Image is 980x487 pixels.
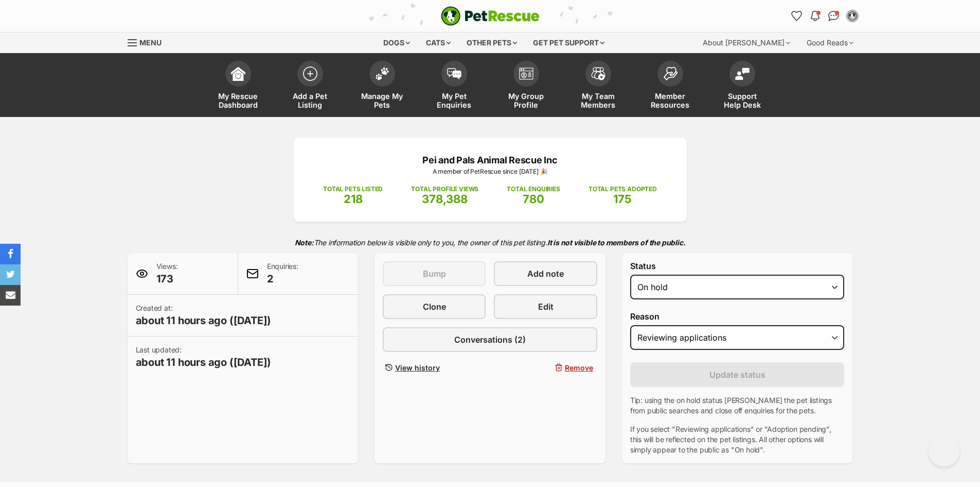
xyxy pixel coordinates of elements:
a: My Team Members [562,56,634,117]
a: Support Help Desk [706,56,778,117]
strong: It is not visible to members of the public. [547,238,686,247]
span: 2 [267,272,298,286]
button: Notifications [807,8,824,24]
p: If you select "Reviewing applications" or "Adoption pending", this will be reflected on the pet l... [630,424,845,455]
span: Support Help Desk [719,92,765,109]
span: 218 [344,192,363,206]
p: TOTAL PETS ADOPTED [589,184,657,194]
span: My Group Profile [503,92,549,109]
a: Favourites [789,8,805,24]
span: Menu [139,38,162,47]
a: My Group Profile [490,56,562,117]
ul: Account quick links [789,8,861,24]
img: pet-enquiries-icon-7e3ad2cf08bfb03b45e93fb7055b45f3efa6380592205ae92323e6603595dc1f.svg [447,68,461,79]
a: Conversations (2) [383,327,597,352]
span: Add a Pet Listing [287,92,333,109]
button: Remove [494,360,597,375]
p: TOTAL PETS LISTED [323,184,383,194]
a: Clone [383,294,486,319]
img: group-profile-icon-3fa3cf56718a62981997c0bc7e787c4b2cf8bcc04b72c1350f741eb67cf2f40e.svg [519,68,533,80]
a: Menu [128,32,169,51]
span: My Rescue Dashboard [215,92,261,109]
button: Bump [383,261,486,286]
a: My Rescue Dashboard [202,56,274,117]
p: Last updated: [136,345,272,370]
span: about 11 hours ago ([DATE]) [136,313,272,328]
span: Remove [565,362,593,373]
span: 780 [523,192,544,206]
p: Created at: [136,303,272,328]
a: PetRescue [441,6,540,26]
a: Manage My Pets [346,56,418,117]
p: Enquiries: [267,261,298,286]
img: Lorraine Saunders profile pic [847,11,858,21]
span: My Team Members [575,92,621,109]
span: Clone [423,300,446,313]
img: notifications-46538b983faf8c2785f20acdc204bb7945ddae34d4c08c2a6579f10ce5e182be.svg [811,11,819,21]
div: Cats [419,32,458,53]
span: about 11 hours ago ([DATE]) [136,355,272,370]
iframe: Help Scout Beacon - Open [929,435,959,466]
a: Edit [494,294,597,319]
p: A member of PetRescue since [DATE] 🎉 [309,167,671,176]
label: Status [630,261,845,271]
a: Add note [494,261,597,286]
img: chat-41dd97257d64d25036548639549fe6c8038ab92f7586957e7f3b1b290dea8141.svg [828,11,839,21]
span: 175 [613,192,632,206]
img: team-members-icon-5396bd8760b3fe7c0b43da4ab00e1e3bb1a5d9ba89233759b79545d2d3fc5d0d.svg [591,67,605,80]
p: Tip: using the on hold status [PERSON_NAME] the pet listings from public searches and close off e... [630,395,845,416]
img: manage-my-pets-icon-02211641906a0b7f246fdf0571729dbe1e7629f14944591b6c1af311fb30b64b.svg [375,67,389,80]
img: dashboard-icon-eb2f2d2d3e046f16d808141f083e7271f6b2e854fb5c12c21221c1fb7104beca.svg [231,66,245,81]
img: member-resources-icon-8e73f808a243e03378d46382f2149f9095a855e16c252ad45f914b54edf8863c.svg [663,66,678,80]
div: Other pets [459,32,524,53]
p: TOTAL PROFILE VIEWS [411,184,478,194]
span: 378,388 [422,192,468,206]
span: Update status [709,368,765,381]
div: About [PERSON_NAME] [696,32,797,53]
img: help-desk-icon-fdf02630f3aa405de69fd3d07c3f3aa587a6932b1a1747fa1d2bba05be0121f9.svg [735,68,750,80]
p: TOTAL ENQUIRIES [507,184,560,194]
div: Get pet support [526,32,612,53]
label: Reason [630,312,845,321]
span: Add note [527,267,564,280]
span: Member Resources [647,92,693,109]
div: Dogs [376,32,417,53]
p: Views: [156,261,178,286]
a: Add a Pet Listing [274,56,346,117]
img: add-pet-listing-icon-0afa8454b4691262ce3f59096e99ab1cd57d4a30225e0717b998d2c9b9846f56.svg [303,66,317,81]
strong: Note: [295,238,314,247]
a: Conversations [826,8,842,24]
span: Conversations (2) [454,333,526,346]
p: The information below is visible only to you, the owner of this pet listing. [128,232,853,253]
span: Bump [423,267,446,280]
a: View history [383,360,486,375]
button: My account [844,8,861,24]
span: Manage My Pets [359,92,405,109]
span: Edit [538,300,554,313]
div: Good Reads [799,32,861,53]
p: Pei and Pals Animal Rescue Inc [309,153,671,167]
a: My Pet Enquiries [418,56,490,117]
img: logo-e224e6f780fb5917bec1dbf3a21bbac754714ae5b6737aabdf751b685950b380.svg [441,6,540,26]
button: Update status [630,362,845,387]
span: View history [395,362,440,373]
a: Member Resources [634,56,706,117]
span: My Pet Enquiries [431,92,477,109]
span: 173 [156,272,178,286]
